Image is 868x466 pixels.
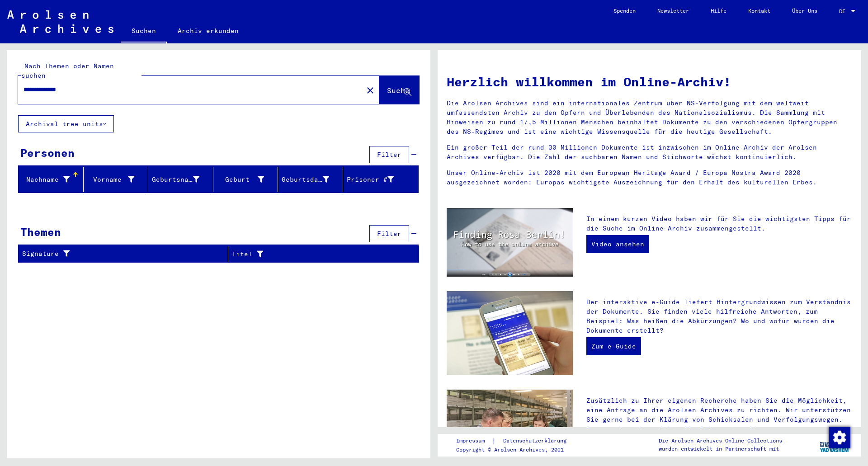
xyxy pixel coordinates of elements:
a: Archiv erkunden [167,20,250,42]
p: Ein großer Teil der rund 30 Millionen Dokumente ist inzwischen im Online-Archiv der Arolsen Archi... [447,143,852,162]
div: Signature [22,247,228,261]
img: yv_logo.png [818,433,852,456]
button: Archival tree units [18,115,114,132]
div: Titel [232,247,408,261]
div: Signature [22,249,217,259]
span: Filter [377,230,401,238]
span: Filter [377,151,401,159]
img: Arolsen_neg.svg [7,10,113,33]
span: Suche [387,86,410,95]
a: Suchen [121,20,167,43]
div: Nachname [22,175,70,184]
mat-header-cell: Geburtsname [148,167,213,192]
p: Der interaktive e-Guide liefert Hintergrundwissen zum Verständnis der Dokumente. Sie finden viele... [586,297,852,335]
div: Nachname [22,172,83,187]
mat-header-cell: Prisoner # [343,167,419,192]
button: Filter [369,146,409,163]
a: Impressum [456,436,492,446]
p: Copyright © Arolsen Archives, 2021 [456,446,577,454]
span: DE [839,8,849,14]
div: Vorname [87,172,148,187]
img: video.jpg [447,208,573,277]
a: Video ansehen [586,235,649,253]
p: In einem kurzen Video haben wir für Sie die wichtigsten Tipps für die Suche im Online-Archiv zusa... [586,214,852,233]
p: Unser Online-Archiv ist 2020 mit dem European Heritage Award / Europa Nostra Award 2020 ausgezeic... [447,168,852,187]
button: Clear [361,81,379,99]
div: Prisoner # [347,175,394,184]
mat-header-cell: Vorname [84,167,149,192]
div: Titel [232,249,396,259]
img: eguide.jpg [447,291,573,375]
img: Zustimmung ändern [829,427,850,448]
div: Geburtsdatum [282,172,343,187]
p: Die Arolsen Archives Online-Collections [659,437,782,445]
a: Zum e-Guide [586,337,641,355]
button: Filter [369,225,409,242]
div: Geburt‏ [217,175,264,184]
mat-icon: close [365,85,376,96]
div: | [456,436,577,446]
mat-header-cell: Geburt‏ [213,167,278,192]
button: Suche [379,76,419,104]
mat-header-cell: Geburtsdatum [278,167,343,192]
div: Personen [20,145,75,161]
h1: Herzlich willkommen im Online-Archiv! [447,72,852,91]
p: Die Arolsen Archives sind ein internationales Zentrum über NS-Verfolgung mit dem weltweit umfasse... [447,99,852,137]
div: Geburt‏ [217,172,278,187]
mat-header-cell: Nachname [19,167,84,192]
p: wurden entwickelt in Partnerschaft mit [659,445,782,453]
div: Geburtsname [152,172,213,187]
mat-label: Nach Themen oder Namen suchen [21,62,114,80]
div: Geburtsdatum [282,175,329,184]
div: Themen [20,224,61,240]
div: Geburtsname [152,175,199,184]
div: Prisoner # [347,172,408,187]
a: Datenschutzerklärung [496,436,577,446]
p: Zusätzlich zu Ihrer eigenen Recherche haben Sie die Möglichkeit, eine Anfrage an die Arolsen Arch... [586,396,852,434]
div: Vorname [87,175,135,184]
